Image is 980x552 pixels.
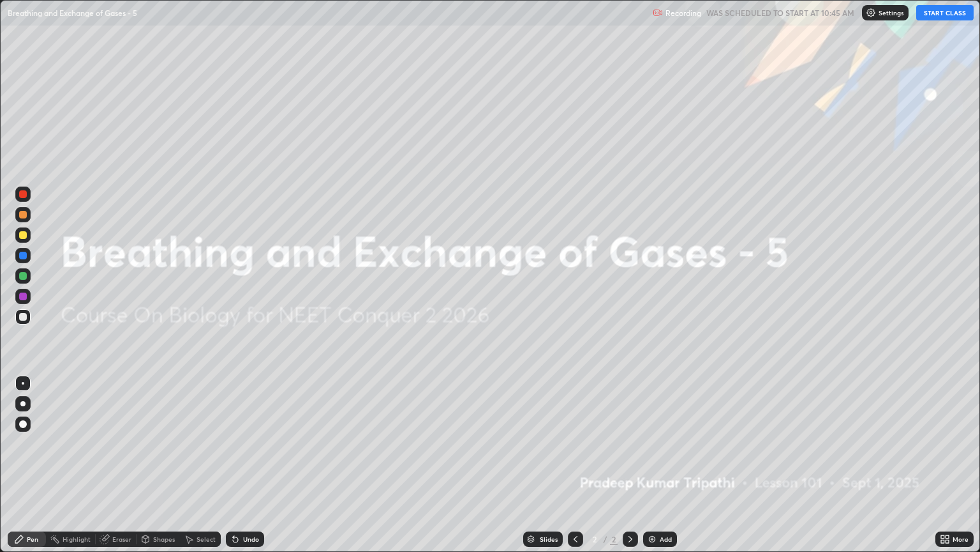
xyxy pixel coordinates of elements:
img: recording.375f2c34.svg [653,8,663,18]
p: Breathing and Exchange of Gases - 5 [8,8,137,18]
div: / [604,535,607,543]
div: Pen [27,536,38,542]
h5: WAS SCHEDULED TO START AT 10:45 AM [706,7,854,19]
p: Settings [879,10,903,16]
div: Select [197,536,216,542]
img: add-slide-button [647,534,657,544]
button: START CLASS [916,5,974,20]
div: 2 [610,533,618,545]
div: Shapes [153,536,175,542]
div: Add [660,536,672,542]
div: Eraser [112,536,131,542]
div: Highlight [63,536,91,542]
img: class-settings-icons [866,8,876,18]
div: 2 [588,535,601,543]
p: Recording [665,8,701,18]
div: Slides [540,536,558,542]
div: More [953,536,969,542]
div: Undo [243,536,259,542]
